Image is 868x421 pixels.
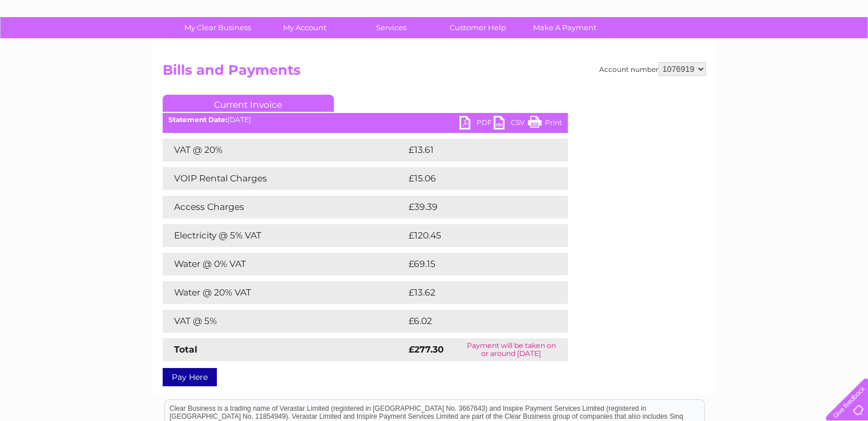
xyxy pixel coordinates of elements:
[344,17,438,38] a: Services
[406,310,541,333] td: £6.02
[830,48,857,57] a: Log out
[406,196,545,218] td: £39.39
[168,115,227,124] b: Statement Date:
[431,17,525,38] a: Customer Help
[163,224,406,247] td: Electricity @ 5% VAT
[528,116,562,132] a: Print
[171,17,265,38] a: My Clear Business
[163,116,568,124] div: [DATE]
[163,167,406,190] td: VOIP Rental Charges
[163,253,406,276] td: Water @ 0% VAT
[257,17,352,38] a: My Account
[30,30,88,64] img: logo.png
[459,116,494,132] a: PDF
[518,17,612,38] a: Make A Payment
[165,6,704,55] div: Clear Business is a trading name of Verastar Limited (registered in [GEOGRAPHIC_DATA] No. 3667643...
[163,281,406,304] td: Water @ 20% VAT
[163,196,406,218] td: Access Charges
[163,368,217,386] a: Pay Here
[163,310,406,333] td: VAT @ 5%
[696,48,721,57] a: Energy
[409,344,444,355] strong: £277.30
[406,167,544,190] td: £15.06
[728,48,762,57] a: Telecoms
[163,95,334,112] a: Current Invoice
[406,139,543,161] td: £13.61
[406,281,544,304] td: £13.62
[667,48,689,57] a: Water
[406,224,547,247] td: £120.45
[494,116,528,132] a: CSV
[163,62,706,84] h2: Bills and Payments
[599,62,706,76] div: Account number
[792,48,820,57] a: Contact
[769,48,785,57] a: Blog
[174,344,197,355] strong: Total
[454,338,567,361] td: Payment will be taken on or around [DATE]
[406,253,544,276] td: £69.15
[163,139,406,161] td: VAT @ 20%
[653,6,732,20] a: 0333 014 3131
